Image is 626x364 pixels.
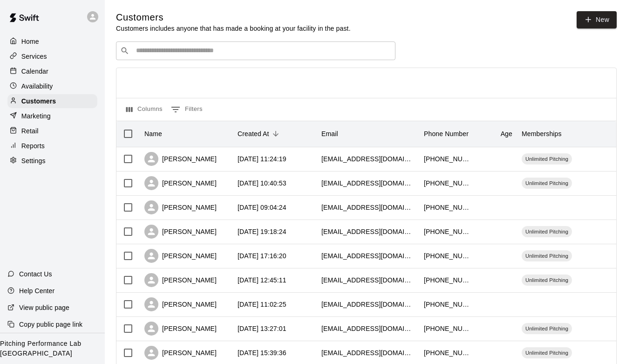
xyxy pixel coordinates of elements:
div: [PERSON_NAME] [144,225,217,239]
div: 2025-10-09 10:40:53 [238,179,286,188]
div: jtoler@gccschools.com [321,275,415,285]
p: Reports [21,141,45,151]
div: Name [144,121,162,147]
span: Unlimited Pitching [522,252,572,260]
div: Age [501,121,512,147]
div: Unlimited Pitching [522,153,572,165]
div: stevekleinhenz@gmail.com [321,203,415,212]
div: butlerbrody160@gmail.com [321,179,415,188]
div: [PERSON_NAME] [144,322,217,336]
div: +12705478808 [424,179,470,188]
div: 2025-09-21 15:39:36 [238,348,286,357]
p: Help Center [19,286,54,295]
p: Marketing [21,111,51,121]
div: Created At [233,121,317,147]
div: Memberships [522,121,562,147]
a: Marketing [7,109,97,123]
span: Unlimited Pitching [522,179,572,187]
span: Unlimited Pitching [522,228,572,235]
div: [PERSON_NAME] [144,249,217,263]
div: 2025-09-29 13:27:01 [238,324,286,333]
a: Home [7,34,97,48]
span: Unlimited Pitching [522,325,572,332]
a: Customers [7,94,97,108]
span: Unlimited Pitching [522,276,572,284]
div: Created At [238,121,269,147]
a: New [577,11,617,28]
div: Unlimited Pitching [522,347,572,358]
div: mporter@minco-ky.com [321,251,415,261]
span: Unlimited Pitching [522,155,572,163]
div: +15022215394 [424,300,470,309]
div: 2025-10-06 19:18:24 [238,227,286,236]
a: Reports [7,139,97,153]
div: +18127868744 [424,275,470,285]
div: bradleysusan84@yahoo.com [321,300,415,309]
div: Unlimited Pitching [522,323,572,334]
div: [PERSON_NAME] [144,297,217,311]
div: +15024426241 [424,324,470,333]
div: [PERSON_NAME] [144,200,217,214]
div: [PERSON_NAME] [144,176,217,190]
div: Email [317,121,419,147]
div: Phone Number [424,121,469,147]
div: Name [140,121,233,147]
p: Retail [21,126,39,136]
div: 2025-10-06 17:16:20 [238,251,286,261]
p: Copy public page link [19,320,82,329]
div: Search customers by name or email [116,41,395,60]
button: Select columns [124,102,165,117]
div: Unlimited Pitching [522,178,572,189]
div: Unlimited Pitching [522,275,572,286]
p: Calendar [21,67,48,76]
p: Services [21,52,47,61]
p: Customers includes anyone that has made a booking at your facility in the past. [116,24,351,33]
div: +15025923804 [424,227,470,236]
div: Phone Number [419,121,475,147]
div: jgraven@crosleybrands.com [321,324,415,333]
div: 2025-10-04 11:02:25 [238,300,286,309]
div: Unlimited Pitching [522,226,572,237]
p: Contact Us [19,269,52,279]
h5: Customers [116,11,351,24]
div: 2025-10-08 09:04:24 [238,203,286,212]
div: +15024074456 [424,203,470,212]
a: Services [7,49,97,63]
p: Home [21,37,39,46]
div: Email [321,121,338,147]
div: walden5@outlook.com [321,154,415,164]
button: Show filters [169,102,205,117]
div: Age [475,121,517,147]
div: chrstphrcx97@icloud.com [321,227,415,236]
div: +12707997369 [424,154,470,164]
div: [PERSON_NAME] [144,346,217,360]
div: [PERSON_NAME] [144,152,217,166]
div: +15025938559 [424,251,470,261]
div: Unlimited Pitching [522,250,572,261]
div: aiden.jenkins2027@outlook.com [321,348,415,357]
a: Calendar [7,64,97,78]
div: 2025-10-06 12:45:11 [238,275,286,285]
div: +15023141406 [424,348,470,357]
a: Retail [7,124,97,138]
p: View public page [19,303,69,312]
p: Settings [21,156,46,165]
div: [PERSON_NAME] [144,273,217,287]
p: Customers [21,96,56,106]
a: Settings [7,154,97,168]
div: 2025-10-12 11:24:19 [238,154,286,164]
a: Availability [7,79,97,93]
button: Sort [269,127,282,140]
span: Unlimited Pitching [522,349,572,357]
p: Availability [21,82,53,91]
